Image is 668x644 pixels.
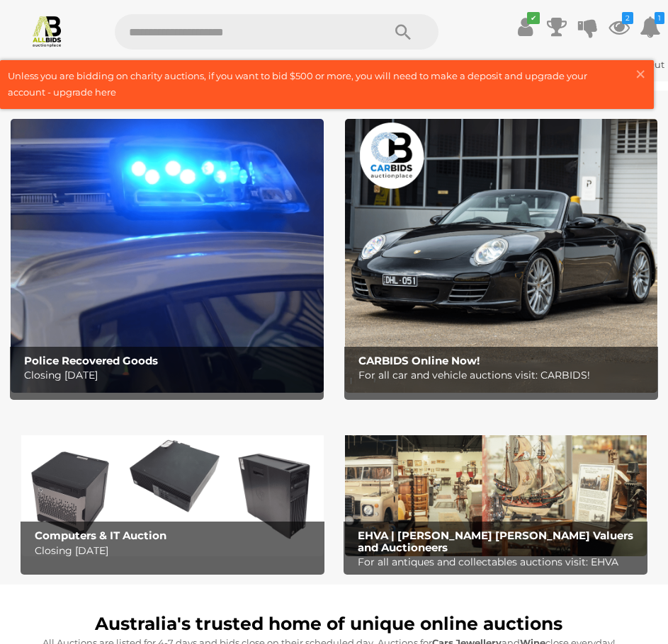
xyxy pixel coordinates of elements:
a: Sign Out [623,59,664,70]
span: | [618,59,621,70]
h1: Australia's trusted home of unique online auctions [18,614,640,634]
a: Police Recovered Goods Police Recovered Goods Closing [DATE] [11,119,324,393]
img: Allbids.com.au [30,14,64,47]
i: ✔ [527,12,540,24]
a: 2 [608,14,630,40]
b: CARBIDS Online Now! [358,354,480,367]
img: Computers & IT Auction [21,421,324,556]
span: × [634,60,647,88]
b: Police Recovered Goods [24,354,158,367]
img: EHVA | Evans Hastings Valuers and Auctioneers [345,421,647,556]
button: Search [368,14,438,50]
b: EHVA | [PERSON_NAME] [PERSON_NAME] Valuers and Auctioneers [358,529,633,554]
a: Computers & IT Auction Computers & IT Auction Closing [DATE] [21,421,324,556]
a: ali.qasim [565,59,618,70]
a: 1 [640,14,661,40]
p: For all antiques and collectables auctions visit: EHVA [358,553,640,571]
a: EHVA | Evans Hastings Valuers and Auctioneers EHVA | [PERSON_NAME] [PERSON_NAME] Valuers and Auct... [345,421,647,556]
p: Closing [DATE] [35,542,317,560]
i: 2 [622,12,633,24]
img: Police Recovered Goods [11,119,324,393]
img: CARBIDS Online Now! [345,119,658,393]
strong: ali.qasim [565,59,616,70]
i: 1 [655,12,664,24]
a: CARBIDS Online Now! CARBIDS Online Now! For all car and vehicle auctions visit: CARBIDS! [345,119,658,393]
a: ✔ [515,14,536,40]
b: Computers & IT Auction [35,529,166,542]
p: Closing [DATE] [24,367,317,384]
p: For all car and vehicle auctions visit: CARBIDS! [358,367,651,384]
